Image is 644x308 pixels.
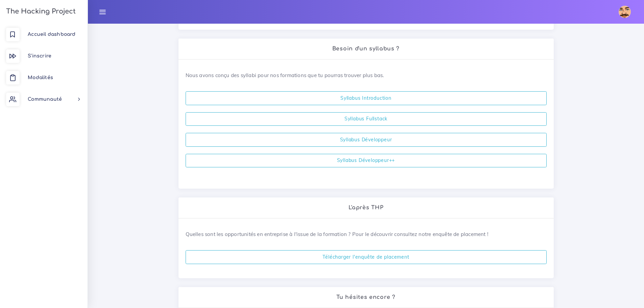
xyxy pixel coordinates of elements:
[619,6,631,18] img: npppwdv6pfjfbvfsejgw.jpg
[186,133,547,147] a: Syllabus Développeur
[4,8,76,15] h3: The Hacking Project
[28,97,62,102] span: Communauté
[28,75,53,80] span: Modalités
[186,154,547,168] a: Syllabus Développeur++
[186,112,547,126] a: Syllabus Fullstack
[186,230,547,238] p: Quelles sont les opportunités en entreprise à l'issue de la formation ? Pour le découvrir consult...
[186,205,547,211] h2: L'après THP
[28,53,51,58] span: S'inscrire
[186,91,547,105] a: Syllabus Introduction
[186,71,547,79] p: Nous avons conçu des syllabi pour nos formations que tu pourras trouver plus bas.
[186,46,547,52] h2: Besoin d'un syllabus ?
[186,250,547,264] a: Télécharger l'enquête de placement
[186,294,547,301] h2: Tu hésites encore ?
[28,32,75,37] span: Accueil dashboard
